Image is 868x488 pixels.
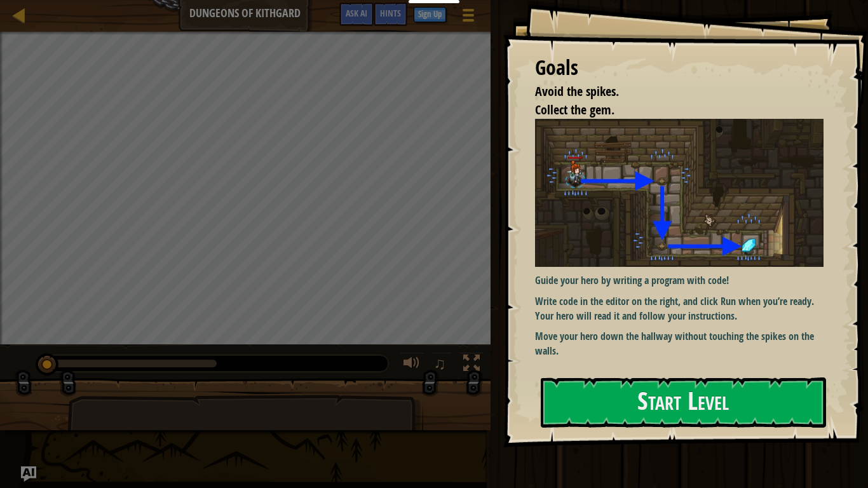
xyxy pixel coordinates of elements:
[519,83,820,101] li: Avoid the spikes.
[535,53,824,83] div: Goals
[433,354,446,373] span: ♫
[541,377,826,428] button: Start Level
[519,101,820,119] li: Collect the gem.
[346,7,367,19] span: Ask AI
[339,3,374,26] button: Ask AI
[535,83,619,100] span: Avoid the spikes.
[535,294,824,323] p: Write code in the editor on the right, and click Run when you’re ready. Your hero will read it an...
[380,7,401,19] span: Hints
[414,7,446,22] button: Sign Up
[399,352,424,378] button: Adjust volume
[535,329,824,358] p: Move your hero down the hallway without touching the spikes on the walls.
[452,3,484,32] button: Show game menu
[535,101,614,118] span: Collect the gem.
[459,352,484,378] button: Toggle fullscreen
[535,273,824,288] p: Guide your hero by writing a program with code!
[535,119,824,267] img: Dungeons of kithgard
[431,352,452,378] button: ♫
[21,466,36,482] button: Ask AI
